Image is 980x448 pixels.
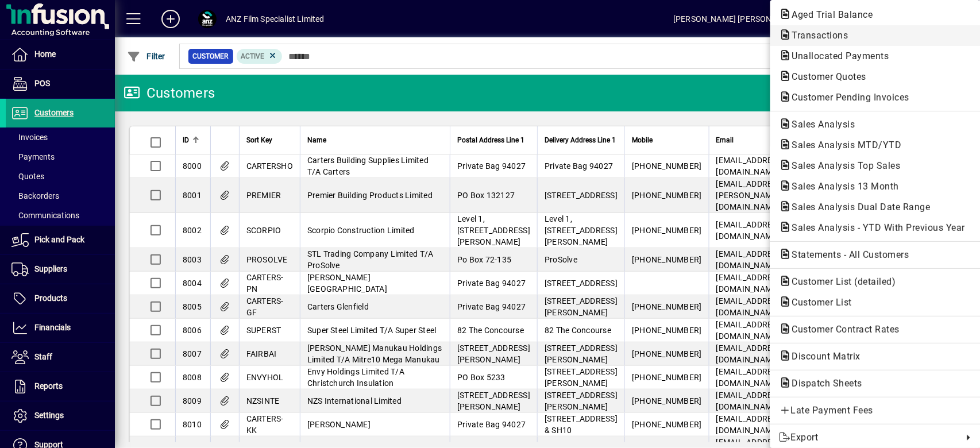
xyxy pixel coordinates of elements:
span: Customer List (detailed) [780,276,902,287]
span: Aged Trial Balance [780,9,879,20]
span: Export [780,431,958,445]
span: Sales Analysis MTD/YTD [780,140,908,150]
span: Sales Analysis [780,119,861,130]
span: Statements - All Customers [780,249,915,260]
span: Customer List [780,297,858,308]
span: Sales Analysis Top Sales [780,160,906,171]
span: Customer Pending Invoices [780,92,916,103]
span: Customer Contract Rates [780,324,906,335]
span: Discount Matrix [780,351,867,362]
span: Dispatch Sheets [780,378,869,389]
span: Sales Analysis 13 Month [780,181,905,192]
span: Sales Analysis Dual Date Range [780,202,936,213]
span: Customer Quotes [780,71,873,82]
span: Late Payment Fees [780,404,971,418]
span: Sales Analysis - YTD With Previous Year [780,222,971,233]
span: Transactions [780,30,854,41]
span: Unallocated Payments [780,51,895,61]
